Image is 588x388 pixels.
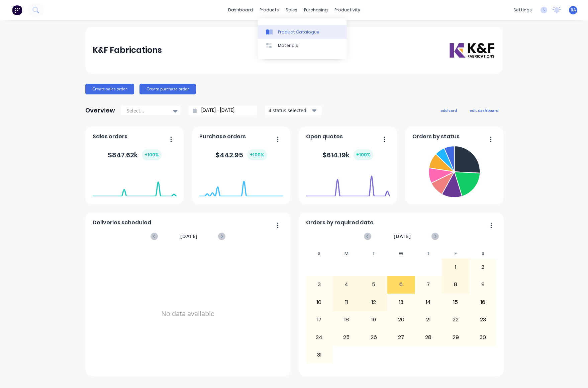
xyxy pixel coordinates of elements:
button: edit dashboard [465,106,503,114]
div: 24 [306,329,333,345]
div: 25 [333,329,360,345]
div: 19 [361,311,387,328]
span: Sales orders [93,133,127,141]
div: Materials [278,43,298,49]
div: 14 [415,294,442,311]
button: Create purchase order [139,84,196,94]
div: Product Catalogue [278,29,319,35]
img: K&F Fabrications [449,42,495,59]
img: Factory [12,5,22,15]
div: $ 442.95 [215,149,267,160]
div: 3 [306,276,333,293]
span: Purchase orders [199,133,246,141]
div: 26 [361,329,387,345]
div: 20 [388,311,414,328]
a: dashboard [225,5,256,15]
div: $ 847.62k [108,149,162,160]
div: 6 [388,276,414,293]
div: productivity [331,5,364,15]
button: add card [436,106,461,114]
div: 4 [333,276,360,293]
div: 31 [306,346,333,363]
div: 28 [415,329,442,345]
div: 16 [470,294,496,311]
div: S [469,249,497,258]
div: M [333,249,360,258]
div: 21 [415,311,442,328]
div: F [442,249,469,258]
div: 2 [470,259,496,276]
div: 7 [415,276,442,293]
div: 12 [361,294,387,311]
a: Materials [258,39,347,52]
div: 29 [442,329,469,345]
span: [DATE] [180,233,198,240]
div: No data available [93,249,283,379]
div: 15 [442,294,469,311]
div: 23 [470,311,496,328]
div: Overview [85,104,115,117]
div: 13 [388,294,414,311]
button: 4 status selected [265,105,322,115]
button: Create sales order [85,84,134,94]
div: 10 [306,294,333,311]
span: [DATE] [394,233,411,240]
div: $ 614.19k [322,149,373,160]
div: + 100 % [354,149,373,160]
div: 8 [442,276,469,293]
div: T [360,249,388,258]
div: 11 [333,294,360,311]
div: settings [510,5,535,15]
div: 30 [470,329,496,345]
span: RA [571,7,576,13]
div: S [306,249,333,258]
div: + 100 % [142,149,162,160]
div: 27 [388,329,414,345]
div: K&F Fabrications [93,44,162,57]
div: + 100 % [247,149,267,160]
div: 22 [442,311,469,328]
div: products [256,5,282,15]
div: 9 [470,276,496,293]
span: Open quotes [306,133,343,141]
div: T [415,249,442,258]
div: 4 status selected [269,107,311,114]
span: Orders by status [412,133,460,141]
div: 17 [306,311,333,328]
div: 1 [442,259,469,276]
a: Product Catalogue [258,25,347,38]
div: 5 [361,276,387,293]
div: purchasing [301,5,331,15]
div: 18 [333,311,360,328]
div: W [387,249,415,258]
div: sales [282,5,301,15]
